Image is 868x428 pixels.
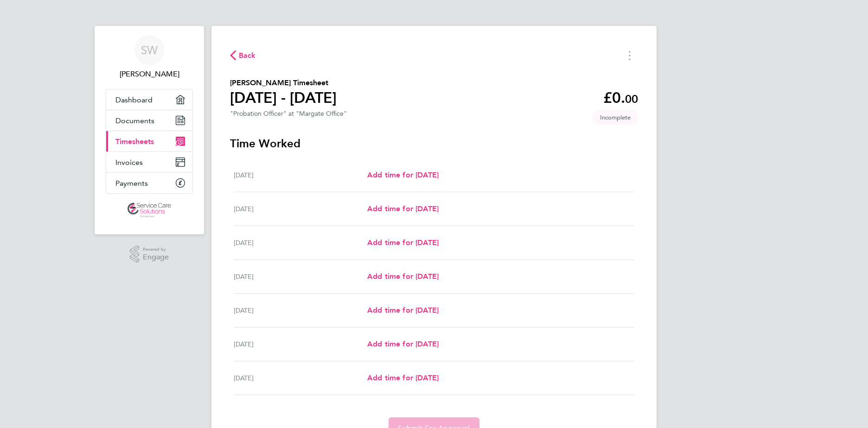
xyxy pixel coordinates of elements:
[234,305,367,316] div: [DATE]
[130,245,169,263] a: Powered byEngage
[621,48,638,63] button: Timesheets Menu
[367,306,439,315] span: Add time for [DATE]
[367,203,439,214] a: Add time for [DATE]
[106,152,192,172] a: Invoices
[367,238,439,247] span: Add time for [DATE]
[367,170,439,179] span: Add time for [DATE]
[367,339,439,350] a: Add time for [DATE]
[106,110,192,131] a: Documents
[234,170,367,181] div: [DATE]
[115,158,143,167] span: Invoices
[367,204,439,213] span: Add time for [DATE]
[625,92,638,106] span: 00
[593,110,638,125] span: This timesheet is Incomplete.
[230,110,347,118] div: "Probation Officer" at "Margate Office"
[234,339,367,350] div: [DATE]
[367,373,439,382] span: Add time for [DATE]
[367,272,439,281] span: Add time for [DATE]
[115,116,154,125] span: Documents
[234,237,367,248] div: [DATE]
[234,271,367,282] div: [DATE]
[367,305,439,316] a: Add time for [DATE]
[367,170,439,181] a: Add time for [DATE]
[143,253,169,261] span: Engage
[106,89,192,110] a: Dashboard
[141,44,158,56] span: SW
[230,50,256,61] button: Back
[106,35,193,80] a: SW[PERSON_NAME]
[603,89,638,107] app-decimal: £0.
[106,69,193,80] span: Susan-Anne Williams
[143,245,169,253] span: Powered by
[239,50,256,61] span: Back
[367,372,439,384] a: Add time for [DATE]
[234,203,367,214] div: [DATE]
[115,137,154,146] span: Timesheets
[115,179,148,188] span: Payments
[128,203,171,218] img: servicecare-logo-retina.png
[115,95,153,104] span: Dashboard
[367,340,439,348] span: Add time for [DATE]
[230,88,337,107] h1: [DATE] - [DATE]
[106,203,193,218] a: Go to home page
[230,136,638,151] h3: Time Worked
[367,237,439,248] a: Add time for [DATE]
[230,77,337,88] h2: [PERSON_NAME] Timesheet
[106,173,192,193] a: Payments
[106,131,192,151] a: Timesheets
[234,372,367,384] div: [DATE]
[95,26,204,234] nav: Main navigation
[367,271,439,282] a: Add time for [DATE]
